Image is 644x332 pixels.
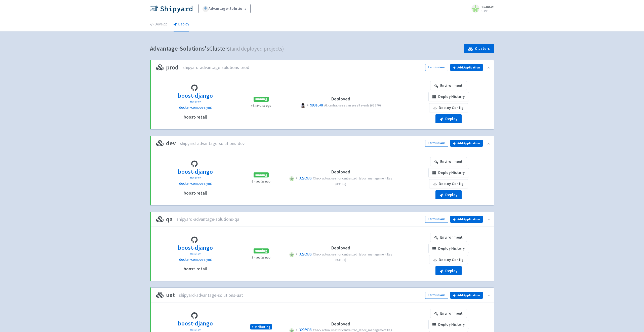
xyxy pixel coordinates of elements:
button: Deploy [435,190,462,199]
p: master [178,99,213,105]
span: 3296936: [299,176,312,180]
h4: boost-retail [184,115,207,120]
span: distributing [250,324,272,329]
p: master [178,251,213,257]
span: 998e648: [310,103,324,107]
h3: boost-django [178,92,213,99]
span: running [254,97,269,102]
span: P [289,252,294,257]
small: 3 minutes ago [252,255,270,260]
span: 3296936: [299,252,312,256]
h4: Deployed [288,245,394,250]
a: Deploy History [428,320,469,329]
a: Deploy History [428,92,469,101]
button: Add Application [450,64,483,71]
a: Advantage-Solutions [198,4,251,13]
span: running [254,248,269,253]
a: Environment [430,309,467,318]
a: Develop [150,17,168,31]
a: Environment [430,157,467,166]
a: boost-django master [178,167,213,181]
span: All central users can see all events (#3970) [324,103,381,107]
button: Add Application [450,140,483,147]
a: Deploy Config [429,179,468,188]
h3: qa [156,216,173,223]
a: Permissions [425,140,448,147]
span: Check actual user for centralized_labor_management flag (#3986) [313,252,392,262]
span: P [301,103,305,108]
h1: Clusters [150,44,284,54]
a: Deploy History [428,168,469,177]
span: shipyard-advantage-solutions-prod [183,65,249,70]
a: esauser User [468,5,494,13]
h3: dev [156,140,176,146]
a: boost-django master [178,243,213,257]
p: master [178,175,213,181]
small: 44 minutes ago [251,103,271,108]
button: Deploy [435,266,462,275]
button: Add Application [450,292,483,299]
span: docker-compose.yml [179,257,212,262]
span: running [254,172,269,177]
span: (and deployed projects) [230,45,284,52]
a: Clusters [464,44,494,53]
a: Permissions [425,64,448,71]
a: docker-compose.yml [179,257,212,263]
a: 3296936: [299,252,313,256]
small: 8 minutes ago [252,179,270,183]
a: docker-compose.yml [179,181,212,187]
a: Environment [430,233,467,242]
small: User [481,9,494,13]
span: shipyard-advantage-solutions-qa [177,216,239,222]
h3: boost-django [178,320,213,327]
a: Deploy History [428,244,469,253]
h4: Deployed [288,169,394,174]
button: Add Application [450,216,483,223]
h4: Deployed [288,321,394,326]
a: Permissions [425,216,448,223]
a: 998e648: [310,103,324,107]
a: Deploy Config [429,255,468,264]
a: Deploy [174,17,189,31]
h3: boost-django [178,244,213,251]
a: Permissions [425,292,448,299]
span: Check actual user for centralized_labor_management flag (#3986) [313,176,392,186]
button: Deploy [435,114,462,123]
b: Advantage-Solutions's [150,45,209,52]
span: shipyard-advantage-solutions-dev [180,141,245,146]
h4: boost-retail [184,266,207,271]
span: docker-compose.yml [179,105,212,110]
h3: uat [156,292,175,298]
span: docker-compose.yml [179,181,212,186]
h3: boost-django [178,168,213,175]
a: Deploy Config [429,103,468,112]
a: boost-django master [178,91,213,105]
span: shipyard-advantage-solutions-uat [179,292,243,298]
a: 3296936: [299,176,313,180]
span: P [289,176,294,181]
a: docker-compose.yml [179,105,212,110]
img: Shipyard logo [150,5,192,13]
h4: boost-retail [184,191,207,196]
a: Environment [430,81,467,90]
h3: prod [156,64,179,71]
span: esauser [481,4,494,9]
h4: Deployed [288,96,394,101]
